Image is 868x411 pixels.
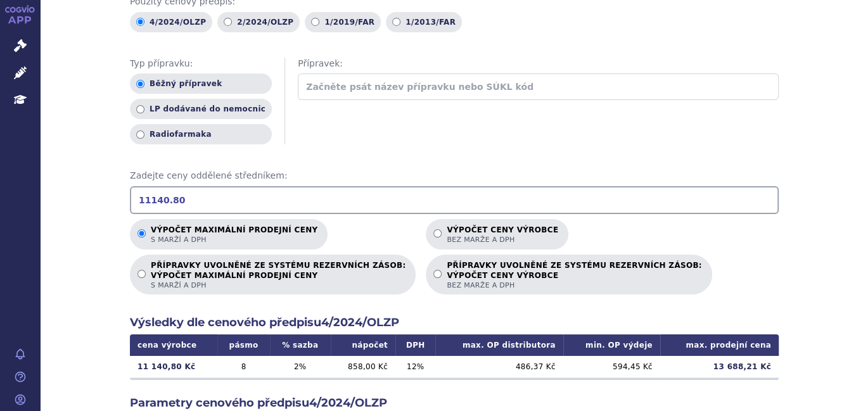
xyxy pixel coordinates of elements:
td: 858,00 Kč [331,356,395,377]
span: s marží a DPH [151,235,317,244]
p: Výpočet ceny výrobce [447,225,558,244]
td: 12 % [395,356,435,377]
td: 2 % [270,356,331,377]
input: Běžný přípravek [136,80,144,88]
th: max. OP distributora [435,334,563,356]
label: 2/2024/OLZP [217,12,300,32]
input: Začněte psát název přípravku nebo SÚKL kód [298,73,779,100]
th: min. OP výdeje [563,334,660,356]
span: bez marže a DPH [447,235,558,244]
h2: Parametry cenového předpisu 4/2024/OLZP [130,395,779,411]
td: 486,37 Kč [435,356,563,377]
p: PŘÍPRAVKY UVOLNĚNÉ ZE SYSTÉMU REZERVNÍCH ZÁSOB: [447,261,701,290]
input: 4/2024/OLZP [136,18,144,26]
td: 13 688,21 Kč [660,356,779,377]
th: cena výrobce [130,334,217,356]
th: DPH [395,334,435,356]
strong: VÝPOČET MAXIMÁLNÍ PRODEJNÍ CENY [151,270,405,281]
h2: Výsledky dle cenového předpisu 4/2024/OLZP [130,315,779,331]
input: Radiofarmaka [136,130,144,139]
strong: VÝPOČET CENY VÝROBCE [447,270,701,281]
label: LP dodávané do nemocnic [130,99,272,119]
span: Zadejte ceny oddělené středníkem: [130,170,779,182]
input: PŘÍPRAVKY UVOLNĚNÉ ZE SYSTÉMU REZERVNÍCH ZÁSOB:VÝPOČET CENY VÝROBCEbez marže a DPH [433,270,442,278]
span: Přípravek: [298,58,779,70]
p: Výpočet maximální prodejní ceny [151,225,317,244]
td: 8 [217,356,270,377]
input: Zadejte ceny oddělené středníkem [130,186,779,214]
label: 4/2024/OLZP [130,12,212,32]
span: bez marže a DPH [447,281,701,290]
input: LP dodávané do nemocnic [136,105,144,113]
th: pásmo [217,334,270,356]
td: 594,45 Kč [563,356,660,377]
td: 11 140,80 Kč [130,356,217,377]
span: s marží a DPH [151,281,405,290]
input: PŘÍPRAVKY UVOLNĚNÉ ZE SYSTÉMU REZERVNÍCH ZÁSOB:VÝPOČET MAXIMÁLNÍ PRODEJNÍ CENYs marží a DPH [137,270,146,278]
th: max. prodejní cena [660,334,779,356]
th: nápočet [331,334,395,356]
input: 2/2024/OLZP [224,18,232,26]
input: Výpočet ceny výrobcebez marže a DPH [433,229,442,237]
input: Výpočet maximální prodejní cenys marží a DPH [137,229,146,237]
p: PŘÍPRAVKY UVOLNĚNÉ ZE SYSTÉMU REZERVNÍCH ZÁSOB: [151,261,405,290]
label: 1/2019/FAR [305,12,381,32]
label: 1/2013/FAR [386,12,462,32]
th: % sazba [270,334,331,356]
span: Typ přípravku: [130,58,272,70]
label: Běžný přípravek [130,73,272,94]
label: Radiofarmaka [130,124,272,144]
input: 1/2013/FAR [392,18,400,26]
input: 1/2019/FAR [311,18,319,26]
